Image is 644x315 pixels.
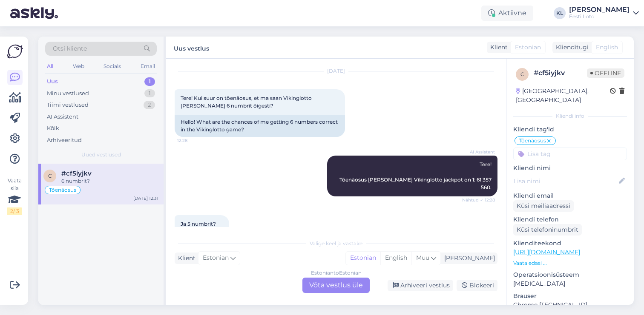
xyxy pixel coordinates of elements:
[53,44,87,53] span: Otsi kliente
[7,43,23,60] img: Askly Logo
[175,67,497,75] div: [DATE]
[144,89,155,98] div: 1
[81,151,121,159] span: Uued vestlused
[552,43,589,52] div: Klienditugi
[144,101,155,109] div: 2
[203,253,229,263] span: Estonian
[181,221,216,227] span: Ja 5 numbrit?
[388,280,453,291] div: Arhiveeri vestlus
[346,252,380,264] div: Estonian
[47,124,59,133] div: Kõik
[175,254,195,263] div: Klient
[569,6,630,13] div: [PERSON_NAME]
[513,270,627,279] p: Operatsioonisüsteem
[481,6,533,21] div: Aktiivne
[513,148,627,160] input: Lisa tag
[515,43,541,52] span: Estonian
[457,280,497,291] div: Blokeeri
[139,61,157,72] div: Email
[569,13,630,20] div: Eesti Loto
[520,71,524,77] span: c
[177,137,209,144] span: 12:28
[47,113,78,121] div: AI Assistent
[569,6,639,20] a: [PERSON_NAME]Eesti Loto
[513,292,627,301] p: Brauser
[47,101,89,109] div: Tiimi vestlused
[181,95,313,109] span: Tere! Kui suur on tõenäosus, et ma saan Vikinglotto [PERSON_NAME] 6 numbrit õigesti?
[49,187,76,193] span: Tõenäosus
[596,43,618,52] span: English
[534,68,587,78] div: # cf5iyjkv
[174,42,209,53] label: Uus vestlus
[513,239,627,248] p: Klienditeekond
[513,164,627,173] p: Kliendi nimi
[513,125,627,134] p: Kliendi tag'id
[463,149,495,155] span: AI Assistent
[441,254,495,263] div: [PERSON_NAME]
[513,200,574,212] div: Küsi meiliaadressi
[513,259,627,267] p: Vaata edasi ...
[513,112,627,120] div: Kliendi info
[47,77,58,86] div: Uus
[513,215,627,224] p: Kliendi telefon
[45,61,55,72] div: All
[516,87,610,105] div: [GEOGRAPHIC_DATA], [GEOGRAPHIC_DATA]
[462,197,495,203] span: Nähtud ✓ 12:28
[175,240,497,247] div: Valige keel ja vastake
[487,43,508,52] div: Klient
[513,224,582,236] div: Küsi telefoninumbrit
[144,77,155,86] div: 1
[513,279,627,288] p: [MEDICAL_DATA]
[47,136,82,145] div: Arhiveeritud
[514,176,617,186] input: Lisa nimi
[47,89,89,98] div: Minu vestlused
[175,115,345,137] div: Hello! What are the chances of me getting 6 numbers correct in the Vikinglotto game?
[7,207,22,215] div: 2 / 3
[61,177,158,185] div: 6 numbrit?
[7,177,22,215] div: Vaata siia
[311,269,362,277] div: Estonian to Estonian
[61,170,92,177] span: #cf5iyjkv
[416,254,429,261] span: Muu
[380,252,411,264] div: English
[102,61,123,72] div: Socials
[302,278,370,293] div: Võta vestlus üle
[519,138,546,143] span: Tõenäosus
[71,61,86,72] div: Web
[48,173,52,179] span: c
[513,248,580,256] a: [URL][DOMAIN_NAME]
[513,301,627,309] p: Chrome [TECHNICAL_ID]
[587,68,624,78] span: Offline
[554,7,566,19] div: KL
[513,191,627,200] p: Kliendi email
[133,195,158,201] div: [DATE] 12:31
